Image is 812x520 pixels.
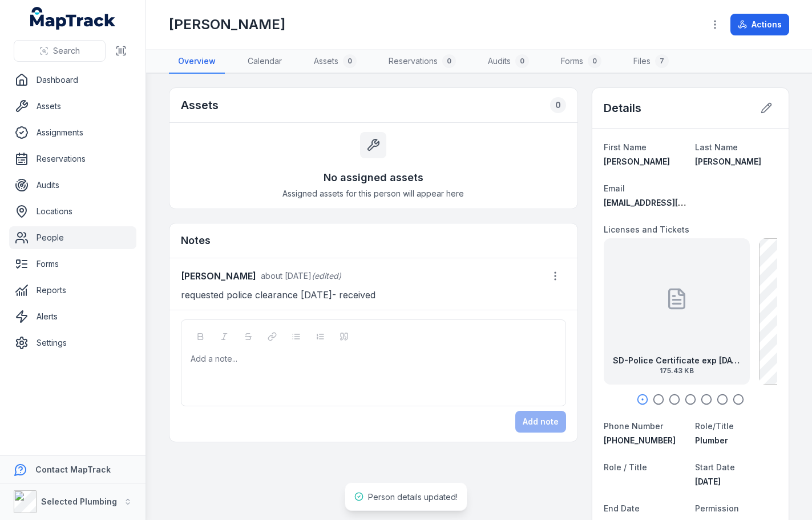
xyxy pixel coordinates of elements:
[14,40,106,62] button: Search
[181,97,219,113] h2: Assets
[613,355,741,366] strong: SD-Police Certificate exp [DATE]
[613,366,741,375] span: 175.43 KB
[9,331,136,354] a: Settings
[41,497,117,506] strong: Selected Plumbing
[9,147,136,170] a: Reservations
[9,305,136,328] a: Alerts
[604,503,640,513] span: End Date
[305,50,366,74] a: Assets0
[604,421,663,431] span: Phone Number
[261,271,312,281] span: about [DATE]
[53,45,80,57] span: Search
[343,54,357,68] div: 0
[604,157,670,166] span: [PERSON_NAME]
[604,100,641,116] h2: Details
[324,170,423,186] h3: No assigned assets
[239,50,291,74] a: Calendar
[9,121,136,144] a: Assignments
[552,50,611,74] a: Forms0
[9,226,136,249] a: People
[35,465,111,474] strong: Contact MapTrack
[624,50,678,74] a: Files7
[479,50,538,74] a: Audits0
[604,435,676,445] span: [PHONE_NUMBER]
[442,54,456,68] div: 0
[588,54,601,68] div: 0
[550,97,566,113] div: 0
[312,271,341,281] span: (edited)
[181,287,566,303] p: requested police clearance [DATE]- received
[695,462,735,472] span: Start Date
[282,188,464,199] span: Assigned assets for this person will appear here
[169,50,225,74] a: Overview
[695,477,721,486] time: 8/28/2023, 12:00:00 AM
[695,157,761,166] span: [PERSON_NAME]
[695,435,728,445] span: Plumber
[604,142,647,152] span: First Name
[695,421,734,431] span: Role/Title
[368,492,458,502] span: Person details updated!
[730,14,789,35] button: Actions
[9,253,136,275] a: Forms
[515,54,529,68] div: 0
[604,183,625,193] span: Email
[695,503,739,513] span: Permission
[695,142,738,152] span: Last Name
[9,95,136,118] a: Assets
[379,50,465,74] a: Reservations0
[655,54,669,68] div: 7
[181,269,256,283] strong: [PERSON_NAME]
[181,233,211,249] h3: Notes
[695,477,721,486] span: [DATE]
[604,198,741,207] span: [EMAIL_ADDRESS][DOMAIN_NAME]
[9,174,136,197] a: Audits
[9,279,136,302] a: Reports
[9,200,136,223] a: Locations
[169,15,285,34] h1: [PERSON_NAME]
[604,462,647,472] span: Role / Title
[604,225,689,234] span: Licenses and Tickets
[261,271,312,281] time: 7/14/2025, 12:26:47 PM
[9,69,136,91] a: Dashboard
[30,7,116,30] a: MapTrack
